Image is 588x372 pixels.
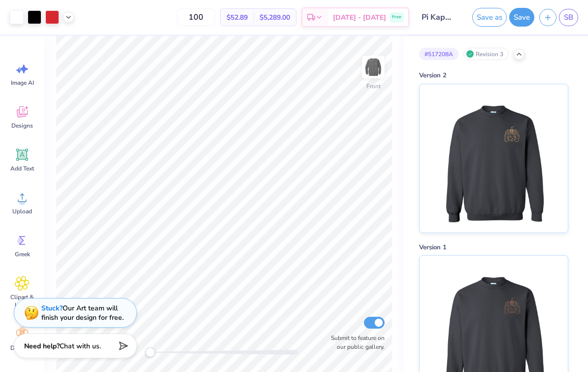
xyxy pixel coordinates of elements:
[11,122,33,130] span: Designs
[363,57,383,77] img: Front
[10,165,34,172] span: Add Text
[15,250,30,258] span: Greek
[12,207,32,215] span: Upload
[177,8,215,26] input: – –
[392,14,401,21] span: Free
[333,12,386,23] span: [DATE] - [DATE]
[463,48,509,60] div: Revision 3
[227,12,248,23] span: $52.89
[326,334,385,351] label: Submit to feature on our public gallery.
[419,71,568,81] div: Version 2
[11,79,34,87] span: Image AI
[41,304,63,313] strong: Stuck?
[509,8,534,27] button: Save
[10,344,34,352] span: Decorate
[6,293,38,309] span: Clipart & logos
[419,243,568,253] div: Version 1
[564,12,573,23] span: SB
[559,9,578,26] a: SB
[145,347,155,357] div: Accessibility label
[472,8,507,27] button: Save as
[41,304,124,322] div: Our Art team will finish your design for free.
[419,48,458,60] div: # 517208A
[366,82,381,91] div: Front
[260,12,290,23] span: $5,289.00
[414,7,462,27] input: Untitled Design
[432,84,555,233] img: Version 2
[24,341,60,351] strong: Need help?
[60,341,101,351] span: Chat with us.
